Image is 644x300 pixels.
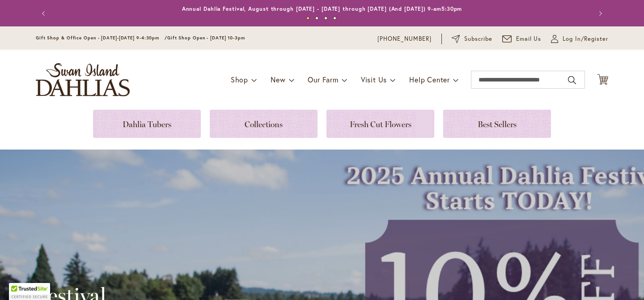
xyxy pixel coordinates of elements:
[308,75,338,84] span: Our Farm
[563,34,608,43] span: Log In/Register
[231,75,248,84] span: Shop
[333,17,336,20] button: 4 of 4
[36,4,54,22] button: Previous
[464,34,492,43] span: Subscribe
[516,34,542,43] span: Email Us
[182,5,462,12] a: Annual Dahlia Festival, August through [DATE] - [DATE] through [DATE] (And [DATE]) 9-am5:30pm
[452,34,492,43] a: Subscribe
[271,75,285,84] span: New
[315,17,318,20] button: 2 of 4
[167,35,245,41] span: Gift Shop Open - [DATE] 10-3pm
[590,4,608,22] button: Next
[36,63,130,96] a: store logo
[36,35,167,41] span: Gift Shop & Office Open - [DATE]-[DATE] 9-4:30pm /
[9,283,50,300] div: TrustedSite Certified
[502,34,542,43] a: Email Us
[306,17,309,20] button: 1 of 4
[324,17,327,20] button: 3 of 4
[377,34,432,43] a: [PHONE_NUMBER]
[551,34,608,43] a: Log In/Register
[361,75,387,84] span: Visit Us
[409,75,450,84] span: Help Center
